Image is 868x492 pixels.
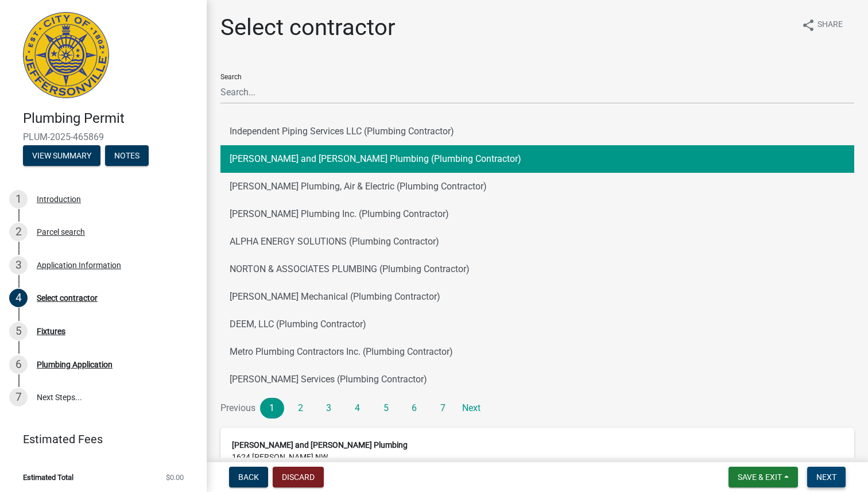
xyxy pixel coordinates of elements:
button: View Summary [23,145,100,166]
div: Introduction [37,195,81,203]
span: PLUM-2025-465869 [23,131,184,142]
a: Next [459,398,483,419]
nav: Page navigation [220,398,854,419]
div: 3 [9,256,28,274]
div: Select contractor [37,294,98,302]
button: Independent Piping Services LLC (Plumbing Contractor) [220,118,854,145]
button: Discard [273,467,324,487]
button: Notes [105,145,149,166]
div: 2 [9,223,28,241]
a: 1 [260,398,284,419]
a: 4 [346,398,370,419]
i: share [801,18,815,32]
wm-modal-confirm: Summary [23,152,100,161]
a: 2 [289,398,313,419]
span: $0.00 [166,474,184,481]
div: 6 [9,355,28,374]
a: 5 [374,398,398,419]
button: shareShare [792,14,852,36]
span: Save & Exit [738,472,782,482]
button: [PERSON_NAME] Plumbing, Air & Electric (Plumbing Contractor) [220,173,854,200]
button: Next [807,467,846,487]
div: Plumbing Application [37,361,113,369]
button: [PERSON_NAME] and [PERSON_NAME] Plumbing (Plumbing Contractor) [220,145,854,173]
img: City of Jeffersonville, Indiana [23,12,109,98]
span: Back [238,472,259,482]
wm-modal-confirm: Notes [105,152,149,161]
input: Search... [220,80,854,104]
button: [PERSON_NAME] Plumbing Inc. (Plumbing Contractor) [220,200,854,228]
h4: Plumbing Permit [23,110,197,127]
button: [PERSON_NAME] Services (Plumbing Contractor) [220,366,854,393]
span: Estimated Total [23,474,73,481]
button: Metro Plumbing Contractors Inc. (Plumbing Contractor) [220,338,854,366]
button: DEEM, LLC (Plumbing Contractor) [220,311,854,338]
div: 7 [9,388,28,406]
span: Share [817,18,843,32]
div: 1 [9,190,28,208]
a: 7 [431,398,455,419]
div: Parcel search [37,228,85,236]
button: Back [229,467,268,487]
div: 4 [9,289,28,307]
button: Save & Exit [728,467,798,487]
div: 5 [9,322,28,340]
a: 3 [317,398,341,419]
h1: Select contractor [220,14,396,41]
div: Fixtures [37,327,65,335]
button: ALPHA ENERGY SOLUTIONS (Plumbing Contractor) [220,228,854,255]
div: Application Information [37,261,121,269]
strong: [PERSON_NAME] and [PERSON_NAME] Plumbing [232,440,408,450]
a: 6 [402,398,427,419]
button: NORTON & ASSOCIATES PLUMBING (Plumbing Contractor) [220,255,854,283]
a: Estimated Fees [9,428,188,451]
span: Next [816,472,836,482]
button: [PERSON_NAME] Mechanical (Plumbing Contractor) [220,283,854,311]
